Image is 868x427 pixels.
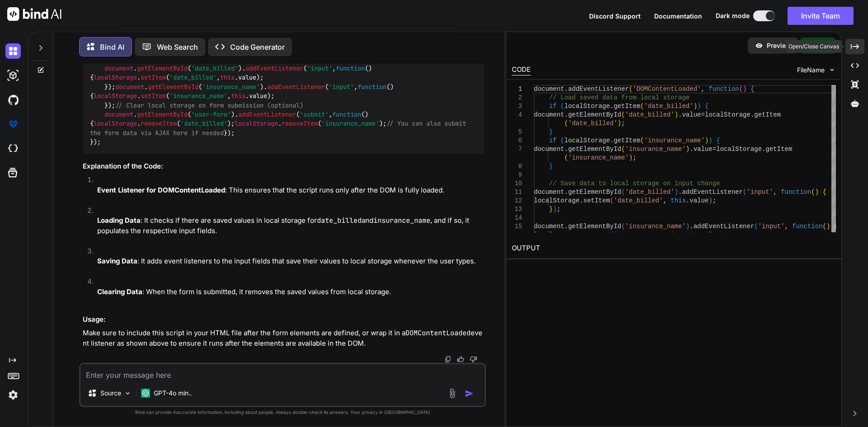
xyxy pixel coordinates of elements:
button: Documentation [654,11,702,21]
img: dislike [470,356,477,363]
span: . [697,231,701,239]
span: ) [686,145,689,153]
span: 'date_billed' [191,64,238,72]
strong: Event Listener for DOMContentLoaded [97,186,225,194]
div: 11 [512,188,522,197]
div: 10 [512,179,522,188]
img: darkChat [5,43,21,59]
div: 14 [512,214,522,222]
span: 'date_billed' [568,120,617,127]
span: ( [811,188,815,196]
span: . [689,223,693,230]
span: 'date_billed' [170,74,217,82]
strong: Saving Data [97,257,137,265]
span: Dark mode [716,11,750,20]
img: Pick Models [124,389,132,397]
img: GPT-4o mini [141,389,150,398]
span: , [784,223,788,230]
span: localStorage [94,74,137,82]
span: document [534,188,564,196]
span: document [104,64,133,72]
span: addEventListener [568,85,628,93]
span: 'input' [746,188,773,196]
span: ; [621,120,625,127]
span: ) [686,223,689,230]
span: localStorage [94,92,137,100]
img: cloudideIcon [5,141,21,156]
p: Make sure to include this script in your HTML file after the form elements are defined, or wrap i... [83,328,484,348]
span: = [701,111,704,118]
code: DOMContentLoaded [406,328,471,338]
code: insurance_name [373,216,430,225]
span: document [534,85,564,93]
span: ; [724,231,727,239]
span: if [549,137,557,144]
span: addEventListener [693,223,754,230]
span: this [231,92,245,100]
span: ) [708,197,712,204]
span: document [534,223,564,230]
span: ( [564,154,568,161]
span: 'input' [329,83,354,91]
span: function [708,85,739,93]
span: localStorage [534,231,580,239]
span: . [564,188,568,196]
span: ) [617,120,621,127]
span: 'date_billed' [180,120,227,128]
span: document [115,83,144,91]
span: document [534,111,564,118]
span: ) [675,188,678,196]
img: like [457,356,464,363]
span: = [712,145,716,153]
strong: Loading Data [97,216,141,225]
span: this [670,197,686,204]
span: value [249,92,267,100]
span: ( [640,103,644,110]
img: preview [755,42,763,50]
div: 12 [512,197,522,205]
span: function [336,64,365,72]
div: 16 [512,231,522,239]
span: // Clear local storage on form submission (optional) [115,101,303,109]
span: setItem [583,197,610,204]
span: . [678,188,682,196]
span: setItem [141,74,166,82]
span: ( [621,145,625,153]
span: // Save data to local storage on input change [549,180,720,187]
span: addEventListener [238,110,296,118]
span: . [564,111,568,118]
img: copy [444,356,452,363]
span: localStorage [564,137,610,144]
img: icon [465,389,474,398]
span: 'insurance_name' [202,83,260,91]
span: this [220,74,235,82]
img: Bind AI [7,7,61,21]
span: 'DOMContentLoaded' [632,85,701,93]
span: . [579,231,583,239]
span: Discord Support [589,12,641,20]
div: 1 [512,85,522,94]
span: . [564,145,568,153]
span: . [762,145,765,153]
span: removeItem [141,120,177,128]
span: 'input' [307,64,332,72]
span: function [332,110,361,118]
span: 'user-form' [191,110,231,118]
span: document [534,145,564,153]
code: . ( , ( ) { ( . ( )) { . ( ). = . ( ); } ( . ( )) { . ( ). = . ( ); } . ( ). ( , ( ) { . ( , . );... [90,9,470,147]
span: getItem [613,137,640,144]
span: addEventListener [245,64,303,72]
span: ( [739,85,742,93]
span: . [564,85,568,93]
span: value [693,145,712,153]
span: 'insurance_name' [568,154,628,161]
span: 'insurance_name' [321,120,379,128]
p: Web Search [157,42,198,52]
span: 'input' [758,223,784,230]
span: 'submit' [300,110,329,118]
span: ) [629,154,632,161]
span: this [682,231,697,239]
span: addEventListener [267,83,325,91]
span: ) [697,103,701,110]
span: localStorage [705,111,750,118]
